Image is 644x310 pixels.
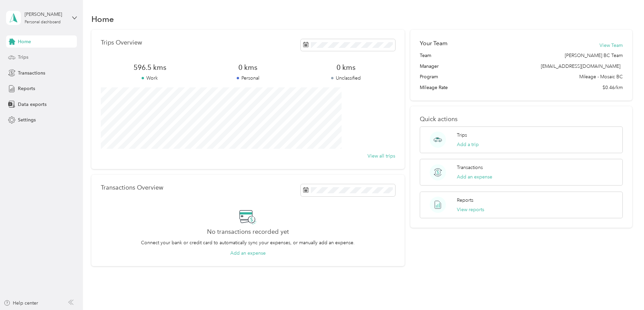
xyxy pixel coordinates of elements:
h2: No transactions recorded yet [207,228,289,235]
button: Add an expense [457,173,492,180]
p: Work [101,75,199,82]
span: $0.46/km [603,84,623,91]
span: 0 kms [297,63,395,72]
p: Unclassified [297,75,395,82]
span: Transactions [18,69,45,77]
span: Program [420,73,438,80]
span: Manager [420,63,439,70]
span: Mileage - Mosaic BC [579,73,623,80]
span: Data exports [18,101,47,108]
span: 0 kms [199,63,297,72]
span: Team [420,52,431,59]
p: Trips [457,132,467,139]
button: View Team [599,42,623,49]
button: Add an expense [230,250,266,257]
span: 596.5 kms [101,63,199,72]
p: Personal [199,75,297,82]
span: Trips [18,54,28,61]
div: [PERSON_NAME] [25,11,67,18]
p: Connect your bank or credit card to automatically sync your expenses, or manually add an expense. [141,239,355,246]
span: Mileage Rate [420,84,448,91]
div: Personal dashboard [25,20,61,24]
p: Quick actions [420,116,623,123]
span: [PERSON_NAME] BC Team [565,52,623,59]
span: [EMAIL_ADDRESS][DOMAIN_NAME] [541,63,620,69]
span: Settings [18,116,36,123]
span: Reports [18,85,35,92]
p: Trips Overview [101,39,142,46]
button: View all trips [368,152,395,160]
h2: Your Team [420,39,447,48]
button: Help center [4,300,38,307]
button: Add a trip [457,141,479,148]
h1: Home [91,16,114,23]
button: View reports [457,206,484,213]
p: Reports [457,197,473,204]
p: Transactions Overview [101,184,163,191]
p: Transactions [457,164,483,171]
span: Home [18,38,31,45]
iframe: Everlance-gr Chat Button Frame [606,272,644,310]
